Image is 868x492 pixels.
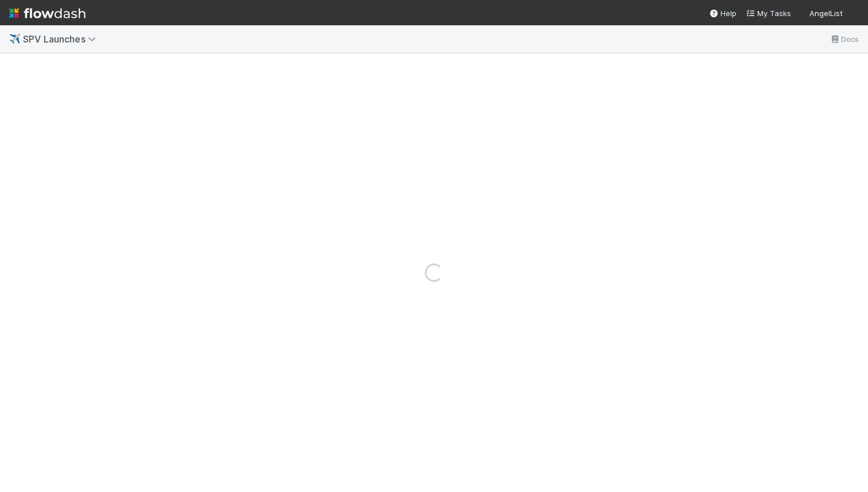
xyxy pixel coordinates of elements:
span: ✈️ [9,34,21,44]
span: SPV Launches [23,33,102,45]
span: My Tasks [746,9,791,18]
a: My Tasks [746,7,791,19]
a: Docs [830,32,859,46]
span: AngelList [809,9,843,18]
img: avatar_d2b43477-63dc-4e62-be5b-6fdd450c05a1.png [847,8,859,20]
img: logo-inverted-e16ddd16eac7371096b0.svg [9,3,86,23]
div: Help [709,7,737,19]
